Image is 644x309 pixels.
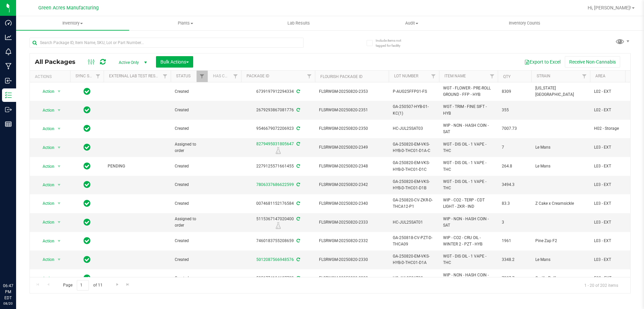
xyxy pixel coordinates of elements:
span: Created [175,88,204,95]
a: Strain [537,74,550,78]
div: R&D Lab Sample [240,147,316,154]
span: FLSRWGM-20250820-2340 [319,200,385,207]
span: Action [37,255,55,264]
span: FLSRWGM-20250820-2342 [319,182,385,188]
span: Sync from Compliance System [296,238,300,243]
span: Action [37,106,55,115]
span: In Sync [84,255,91,264]
span: 1961 [502,238,527,244]
th: Has COA [208,71,241,82]
span: Action [37,274,55,283]
span: FLSRWGM-20250820-2330 [319,257,385,263]
span: L03 - EXT [594,257,636,263]
span: HC-JUL25SAT02 [393,275,435,281]
span: Z Cake x Creamsickle [535,200,586,207]
a: Qty [503,74,511,79]
a: Plants [129,16,242,30]
p: 06:47 PM EDT [3,283,13,301]
span: Sync from Compliance System [296,164,300,168]
span: Sync from Compliance System [296,126,300,131]
span: FLSRWGM-20250820-2332 [319,238,385,244]
span: L02 - EXT [594,107,636,113]
span: L03 - EXT [594,182,636,188]
span: Created [175,182,204,188]
span: In Sync [84,180,91,189]
div: 0074681152176584 [240,200,316,207]
span: Created [175,257,204,263]
input: 1 [77,280,89,291]
inline-svg: Analytics [5,34,12,41]
span: WGT - DIS OIL - 1 VAPE - THC [443,179,494,191]
span: [US_STATE] [GEOGRAPHIC_DATA] [535,85,586,98]
span: FLSRWGM-20250820-2350 [319,125,385,132]
span: 7007.73 [502,125,527,132]
span: In Sync [84,124,91,133]
p: 08/20 [3,301,13,306]
span: select [55,199,63,208]
span: 8309 [502,88,527,95]
span: Sync from Compliance System [296,108,300,112]
span: WIP - CO2 - CRU OIL - WINTER 2 - PZT - HYB [443,235,494,247]
span: Assigned to order [175,141,204,154]
span: Green Acres Manufacturing [38,5,99,11]
span: Action [37,124,55,133]
span: All Packages [35,58,82,66]
span: Sync from Compliance System [296,257,300,262]
span: 264.8 [502,163,527,169]
span: Action [37,87,55,96]
a: Package ID [247,74,269,78]
span: L03 - EXT [594,200,636,207]
span: Created [175,275,204,281]
span: Include items not tagged for facility [376,38,409,48]
span: Action [37,218,55,227]
span: Sync from Compliance System [296,201,300,206]
span: WGT - DIS OIL - 1 VAPE - THC [443,141,494,154]
span: Created [175,163,204,169]
inline-svg: Manufacturing [5,63,12,70]
span: FLSRWGM-20250820-2353 [319,88,385,95]
span: Le Mans [535,257,586,263]
span: GA-250820-EM-VKS-HYB-D-THC01-D1A-C [393,141,435,154]
span: H02 - Storage [594,125,636,132]
span: GA-250818-CV-PZT-D-THCA09 [393,235,435,247]
span: FLSRWGM-20250820-2333 [319,219,385,226]
div: R&D Lab Sample [240,222,316,229]
a: Inventory Counts [468,16,581,30]
span: In Sync [84,143,91,152]
div: 5251774104627723 [240,275,316,281]
span: Pine Zap F2 [535,238,586,244]
div: 7460183755208659 [240,238,316,244]
span: Sync from Compliance System [296,142,300,146]
span: Action [37,180,55,190]
span: WIP - NON - HASH COIN - SAT [443,272,494,285]
span: Le Mans [535,163,586,169]
a: 8279495031805647 [256,142,294,146]
span: 3 [502,219,527,226]
a: 5012087566948576 [256,257,294,262]
span: Created [175,125,204,132]
span: Audit [356,20,468,26]
a: Filter [428,71,439,82]
div: 6739197912294334 [240,88,316,95]
a: Filter [230,71,241,82]
span: GA-250820-CV-ZKR-D-THCA12-P1 [393,197,435,210]
span: Assigned to order [175,216,204,229]
span: select [55,255,63,264]
span: GA-250507-HYB-01-KC(1) [393,104,435,116]
a: Lot Number [394,74,418,78]
button: Export to Excel [520,56,565,68]
inline-svg: Reports [5,121,12,127]
span: GA-250820-EM-VKS-HYB-D-THC01-D1C [393,160,435,172]
span: Action [37,236,55,246]
span: 3348.2 [502,257,527,263]
span: WGT - DIS OIL - 1 VAPE - THC [443,253,494,266]
inline-svg: Monitoring [5,48,12,55]
span: 355 [502,107,527,113]
a: Inventory [16,16,129,30]
span: Action [37,162,55,171]
span: select [55,143,63,152]
span: select [55,162,63,171]
span: 7 [502,144,527,151]
span: Bulk Actions [160,59,189,65]
a: External Lab Test Result [109,74,162,78]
